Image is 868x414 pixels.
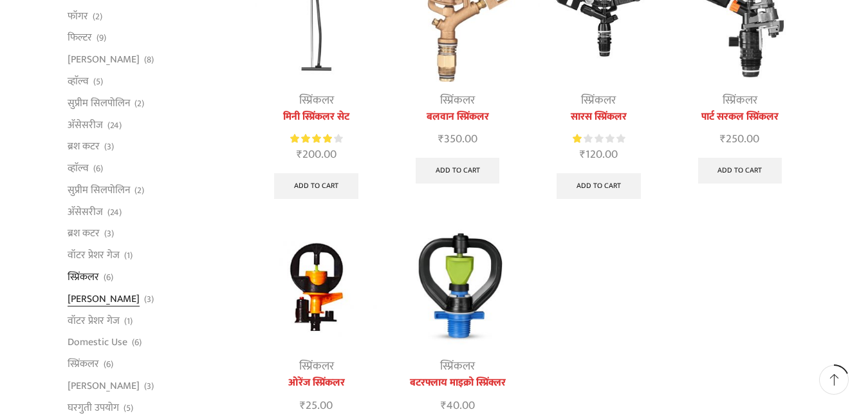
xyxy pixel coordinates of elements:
[255,375,377,391] a: ओरेंज स्प्रिंकलर
[104,271,113,284] span: (6)
[297,145,337,164] bdi: 200.00
[97,32,106,44] span: (9)
[124,249,133,262] span: (1)
[723,91,757,110] a: स्प्रिंकलर
[68,201,103,223] a: अ‍ॅसेसरीज
[396,109,518,125] a: बलवान स्प्रिंकलर
[68,375,140,397] a: [PERSON_NAME]
[107,206,122,219] span: (24)
[93,10,102,23] span: (2)
[68,245,120,267] a: वॉटर प्रेशर गेज
[68,5,88,27] a: फॉगर
[68,158,89,180] a: व्हाॅल्व
[68,49,140,71] a: [PERSON_NAME]
[573,132,583,146] span: Rated out of 5
[132,336,142,349] span: (6)
[580,145,586,164] span: ₹
[134,184,144,197] span: (2)
[124,315,133,328] span: (1)
[299,357,334,376] a: स्प्रिंकलर
[440,357,475,376] a: स्प्रिंकलर
[68,114,103,136] a: अ‍ॅसेसरीज
[107,119,122,132] span: (24)
[93,162,103,175] span: (6)
[720,129,759,149] bdi: 250.00
[104,140,114,153] span: (3)
[396,375,518,391] a: बटरफ्लाय माइक्रो स्प्रिंक्लर
[68,267,99,288] a: स्प्रिंकलर
[68,288,140,310] a: [PERSON_NAME]
[438,129,444,149] span: ₹
[104,358,113,371] span: (6)
[255,226,377,348] img: Orange-Sprinkler
[581,91,616,110] a: स्प्रिंकलर
[438,129,477,149] bdi: 350.00
[299,91,334,110] a: स्प्रिंकलर
[255,109,377,125] a: मिनी स्प्रिंकलर सेट
[144,380,154,393] span: (3)
[416,158,500,183] a: Add to cart: “बलवान स्प्रिंकलर”
[274,173,358,199] a: Add to cart: “मिनी स्प्रिंकलर सेट”
[68,92,130,114] a: सुप्रीम सिलपोलिन
[290,132,342,146] div: Rated 4.00 out of 5
[698,158,782,183] a: Add to cart: “पार्ट सरकल स्प्रिंकलर”
[557,173,641,199] a: Add to cart: “सारस स्प्रिंकलर”
[68,223,100,245] a: ब्रश कटर
[144,53,154,66] span: (8)
[68,27,92,49] a: फिल्टर
[134,97,144,110] span: (2)
[68,310,120,332] a: वॉटर प्रेशर गेज
[573,132,625,146] div: Rated 1.00 out of 5
[538,109,660,125] a: सारस स्प्रिंकलर
[679,109,800,125] a: पार्ट सरकल स्प्रिंकलर
[297,145,302,164] span: ₹
[440,91,475,110] a: स्प्रिंकलर
[144,293,154,306] span: (3)
[290,132,332,146] span: Rated out of 5
[720,129,726,149] span: ₹
[68,179,130,201] a: सुप्रीम सिलपोलिन
[68,136,100,158] a: ब्रश कटर
[68,70,89,92] a: व्हाॅल्व
[68,353,99,375] a: स्प्रिंकलर
[104,227,114,240] span: (3)
[93,75,103,88] span: (5)
[580,145,618,164] bdi: 120.00
[396,226,518,348] img: बटरफ्लाय माइक्रो स्प्रिंक्लर
[68,332,127,353] a: Domestic Use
